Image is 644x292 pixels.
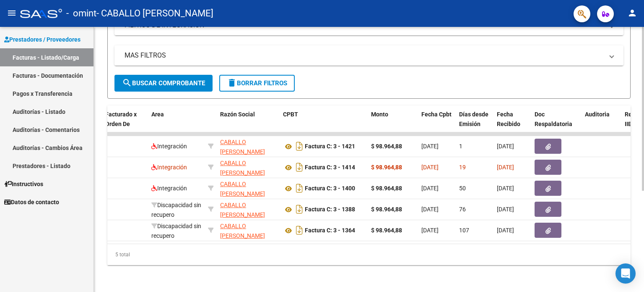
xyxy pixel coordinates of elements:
[220,223,265,239] span: CABALLO [PERSON_NAME]
[125,51,603,60] mat-panel-title: MAS FILTROS
[459,227,469,234] span: 107
[220,158,276,176] div: 27356554871
[220,139,265,155] span: CABALLO [PERSON_NAME]
[371,164,402,171] strong: $ 98.964,88
[151,223,201,239] span: Discapacidad sin recupero
[421,164,439,171] span: [DATE]
[305,227,355,234] strong: Factura C: 3 - 1364
[151,111,164,118] span: Area
[305,143,355,150] strong: Factura C: 3 - 1421
[151,202,201,218] span: Discapacidad sin recupero
[151,185,187,192] span: Integración
[305,206,355,213] strong: Factura C: 3 - 1388
[283,111,298,118] span: CPBT
[368,105,418,142] datatable-header-cell: Monto
[531,105,582,142] datatable-header-cell: Doc Respaldatoria
[493,105,531,142] datatable-header-cell: Fecha Recibido
[421,227,439,234] span: [DATE]
[151,143,187,150] span: Integración
[421,185,439,192] span: [DATE]
[456,105,493,142] datatable-header-cell: Días desde Emisión
[371,206,402,213] strong: $ 98.964,88
[627,8,637,18] mat-icon: person
[497,185,514,192] span: [DATE]
[220,179,276,197] div: 27356554871
[220,202,265,218] span: CABALLO [PERSON_NAME]
[220,221,276,239] div: 27356554871
[102,105,148,142] datatable-header-cell: Facturado x Orden De
[280,105,368,142] datatable-header-cell: CPBT
[4,35,80,44] span: Prestadores / Proveedores
[371,227,402,234] strong: $ 98.964,88
[217,105,280,142] datatable-header-cell: Razón Social
[220,181,265,197] span: CABALLO [PERSON_NAME]
[220,160,265,176] span: CABALLO [PERSON_NAME]
[294,203,305,216] i: Descargar documento
[294,182,305,195] i: Descargar documento
[148,105,205,142] datatable-header-cell: Area
[497,143,514,150] span: [DATE]
[219,75,295,92] button: Borrar Filtros
[585,111,610,118] span: Auditoria
[459,164,466,171] span: 19
[371,185,402,192] strong: $ 98.964,88
[122,79,205,87] span: Buscar Comprobante
[227,79,287,87] span: Borrar Filtros
[107,244,631,265] div: 5 total
[497,164,514,171] span: [DATE]
[535,111,572,127] span: Doc Respaldatoria
[421,206,439,213] span: [DATE]
[497,227,514,234] span: [DATE]
[294,160,305,174] i: Descargar documento
[220,137,276,155] div: 27356554871
[151,164,187,171] span: Integración
[371,143,402,150] strong: $ 98.964,88
[418,105,456,142] datatable-header-cell: Fecha Cpbt
[497,206,514,213] span: [DATE]
[4,179,43,189] span: Instructivos
[459,143,462,150] span: 1
[105,111,137,127] span: Facturado x Orden De
[305,164,355,171] strong: Factura C: 3 - 1414
[497,111,520,127] span: Fecha Recibido
[114,45,623,66] mat-expansion-panel-header: MAS FILTROS
[294,139,305,153] i: Descargar documento
[421,143,439,150] span: [DATE]
[459,185,466,192] span: 50
[122,78,132,88] mat-icon: search
[305,185,355,192] strong: Factura C: 3 - 1400
[294,224,305,237] i: Descargar documento
[66,4,96,23] span: - omint
[582,105,621,142] datatable-header-cell: Auditoria
[459,206,466,213] span: 76
[227,78,237,88] mat-icon: delete
[371,111,388,118] span: Monto
[220,111,255,118] span: Razón Social
[459,111,488,127] span: Días desde Emisión
[220,200,276,218] div: 27356554871
[615,263,636,284] div: Open Intercom Messenger
[96,4,213,23] span: - CABALLO [PERSON_NAME]
[4,197,59,207] span: Datos de contacto
[421,111,452,118] span: Fecha Cpbt
[7,8,17,18] mat-icon: menu
[114,75,213,92] button: Buscar Comprobante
